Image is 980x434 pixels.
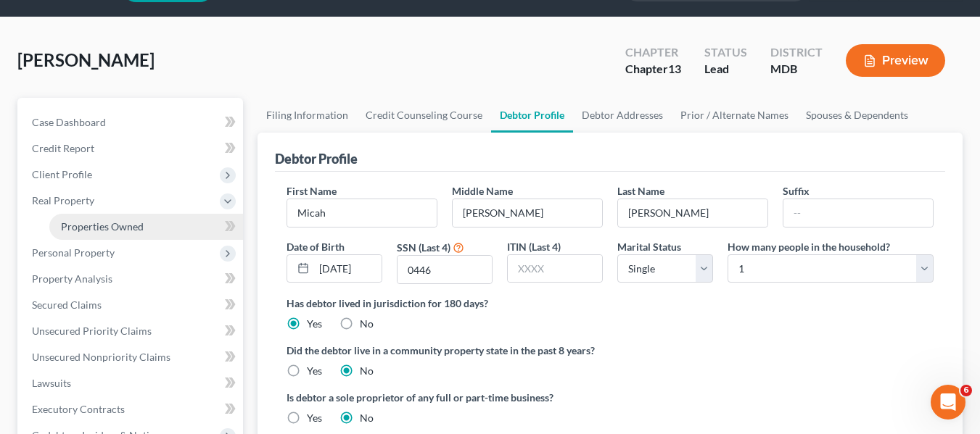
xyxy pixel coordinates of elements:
[287,390,603,405] label: Is debtor a sole proprietor of any full or part-time business?
[770,44,823,61] div: District
[275,150,358,167] div: Debtor Profile
[32,403,125,415] span: Executory Contracts
[846,44,945,77] button: Preview
[32,351,170,363] span: Unsecured Nonpriority Claims
[507,239,561,254] label: ITIN (Last 4)
[20,266,243,292] a: Property Analysis
[491,98,573,133] a: Debtor Profile
[20,344,243,370] a: Unsecured Nonpriority Claims
[61,220,144,233] span: Properties Owned
[20,370,243,396] a: Lawsuits
[287,296,934,311] label: Has debtor lived in jurisdiction for 180 days?
[17,49,155,70] span: [PERSON_NAME]
[360,364,374,378] label: No
[625,44,681,61] div: Chapter
[573,98,672,133] a: Debtor Addresses
[307,317,322,331] label: Yes
[617,239,681,254] label: Marital Status
[287,239,345,254] label: Date of Birth
[360,411,374,425] label: No
[704,61,747,78] div: Lead
[20,292,243,318] a: Secured Claims
[287,199,437,227] input: --
[453,199,602,227] input: M.I
[32,325,152,337] span: Unsecured Priority Claims
[783,199,933,227] input: --
[398,256,492,283] input: XXXX
[668,62,681,75] span: 13
[20,396,243,422] a: Executory Contracts
[287,183,337,199] label: First Name
[618,199,767,227] input: --
[397,240,450,255] label: SSN (Last 4)
[452,183,513,199] label: Middle Name
[783,183,810,199] label: Suffix
[20,318,243,344] a: Unsecured Priority Claims
[32,116,106,128] span: Case Dashboard
[20,135,243,162] a: Credit Report
[49,214,243,240] a: Properties Owned
[32,377,71,389] span: Lawsuits
[960,385,972,396] span: 6
[307,364,322,378] label: Yes
[32,272,112,285] span: Property Analysis
[704,44,747,61] div: Status
[20,109,243,135] a: Case Dashboard
[314,255,382,283] input: MM/DD/YYYY
[770,61,823,78] div: MDB
[32,142,94,154] span: Credit Report
[617,183,664,199] label: Last Name
[32,246,115,259] span: Personal Property
[672,98,797,133] a: Prior / Alternate Names
[797,98,917,133] a: Spouses & Dependents
[32,194,94,206] span: Real Property
[625,61,681,78] div: Chapter
[32,168,92,180] span: Client Profile
[258,98,357,133] a: Filing Information
[931,385,965,420] iframe: Intercom live chat
[287,343,934,358] label: Did the debtor live in a community property state in the past 8 years?
[728,239,890,254] label: How many people in the household?
[357,98,491,133] a: Credit Counseling Course
[508,255,602,283] input: XXXX
[307,411,322,425] label: Yes
[32,299,102,311] span: Secured Claims
[360,317,374,331] label: No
